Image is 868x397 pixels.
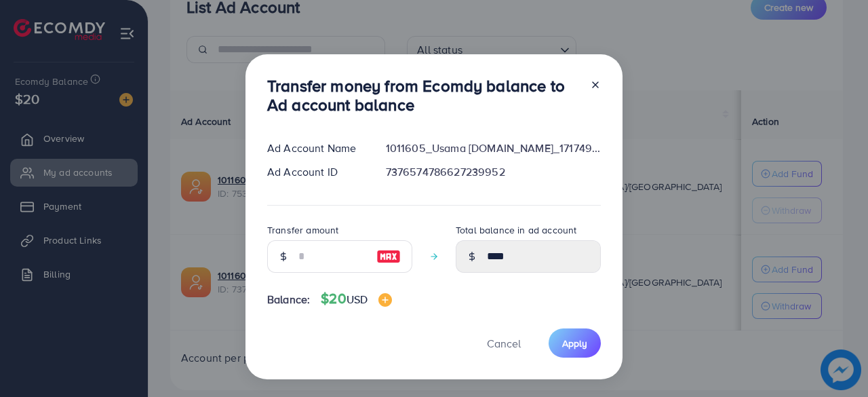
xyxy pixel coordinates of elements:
div: 7376574786627239952 [375,164,612,180]
h3: Transfer money from Ecomdy balance to Ad account balance [267,76,579,115]
label: Transfer amount [267,223,338,237]
label: Total balance in ad account [456,223,576,237]
img: image [378,293,392,307]
h4: $20 [321,290,392,307]
button: Cancel [470,328,538,358]
span: Apply [562,337,587,350]
span: Balance: [267,292,310,307]
button: Apply [549,328,601,358]
span: USD [347,292,368,307]
div: 1011605_Usama [DOMAIN_NAME]_1717492686783 [375,140,612,156]
div: Ad Account Name [256,140,375,156]
img: image [376,248,401,265]
span: Cancel [487,336,521,351]
div: Ad Account ID [256,164,375,180]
